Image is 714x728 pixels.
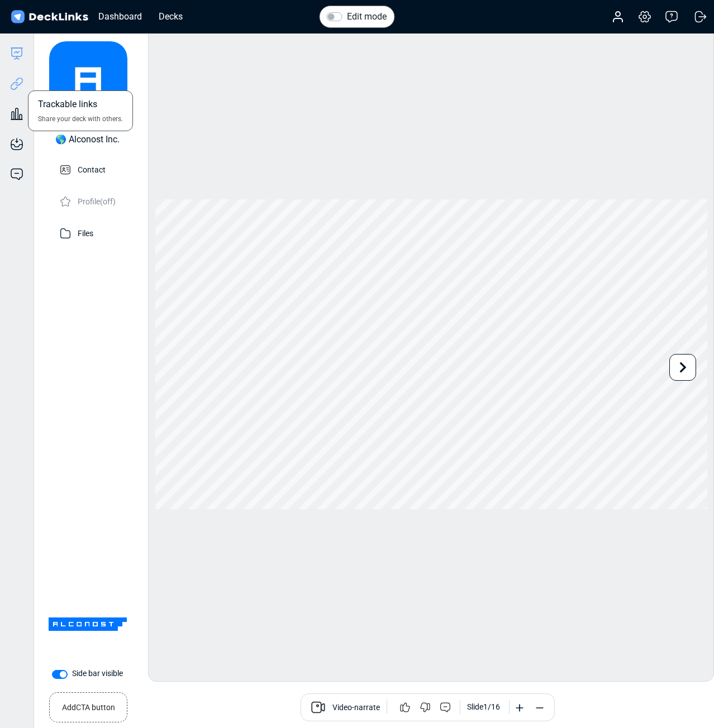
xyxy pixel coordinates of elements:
label: Edit mode [347,10,387,23]
p: Contact [78,162,106,176]
img: avatar [49,41,127,119]
label: Side bar visible [72,668,123,679]
span: Video-narrate [332,702,380,715]
img: DeckLinks [9,9,90,25]
div: Decks [153,9,188,23]
p: Profile (off) [78,194,116,208]
span: Trackable links [38,98,97,114]
div: 🌎 Alconost Inc. [55,133,120,146]
div: Dashboard [93,9,147,23]
span: Share your deck with others. [38,114,123,124]
small: Add CTA button [62,697,115,713]
img: Company Banner [49,585,127,663]
div: Slide 1 / 16 [467,701,500,713]
p: Files [78,226,93,240]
